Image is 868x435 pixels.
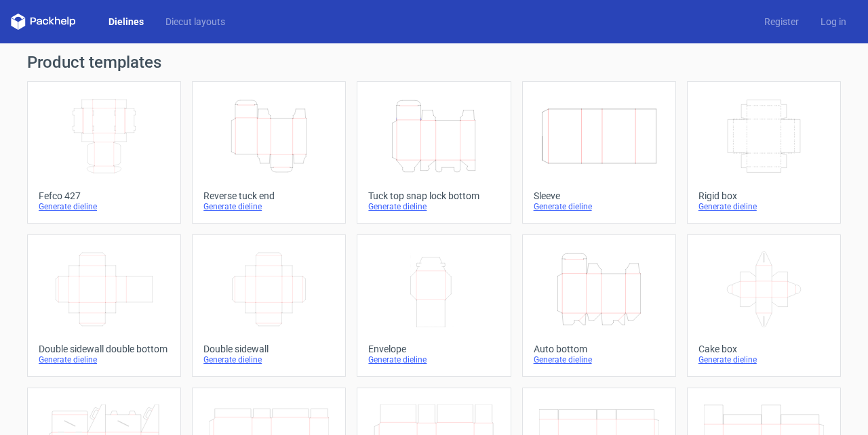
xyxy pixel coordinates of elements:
[203,354,334,365] div: Generate dieline
[368,354,499,365] div: Generate dieline
[39,344,170,354] div: Double sidewall double bottom
[698,201,829,212] div: Generate dieline
[357,81,511,224] a: Tuck top snap lock bottomGenerate dieline
[27,81,181,224] a: Fefco 427Generate dieline
[753,15,810,28] a: Register
[534,190,665,201] div: Sleeve
[698,190,829,201] div: Rigid box
[534,344,665,354] div: Auto bottom
[27,234,181,377] a: Double sidewall double bottomGenerate dieline
[810,15,857,28] a: Log in
[698,344,829,354] div: Cake box
[98,15,155,28] a: Dielines
[203,201,334,212] div: Generate dieline
[368,344,499,354] div: Envelope
[155,15,236,28] a: Diecut layouts
[192,81,346,224] a: Reverse tuck endGenerate dieline
[698,354,829,365] div: Generate dieline
[357,234,511,377] a: EnvelopeGenerate dieline
[192,234,346,377] a: Double sidewallGenerate dieline
[368,190,499,201] div: Tuck top snap lock bottom
[687,234,841,377] a: Cake boxGenerate dieline
[522,234,676,377] a: Auto bottomGenerate dieline
[203,344,334,354] div: Double sidewall
[534,354,665,365] div: Generate dieline
[39,190,170,201] div: Fefco 427
[522,81,676,224] a: SleeveGenerate dieline
[39,354,170,365] div: Generate dieline
[203,190,334,201] div: Reverse tuck end
[27,54,841,70] h1: Product templates
[534,201,665,212] div: Generate dieline
[368,201,499,212] div: Generate dieline
[687,81,841,224] a: Rigid boxGenerate dieline
[39,201,170,212] div: Generate dieline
